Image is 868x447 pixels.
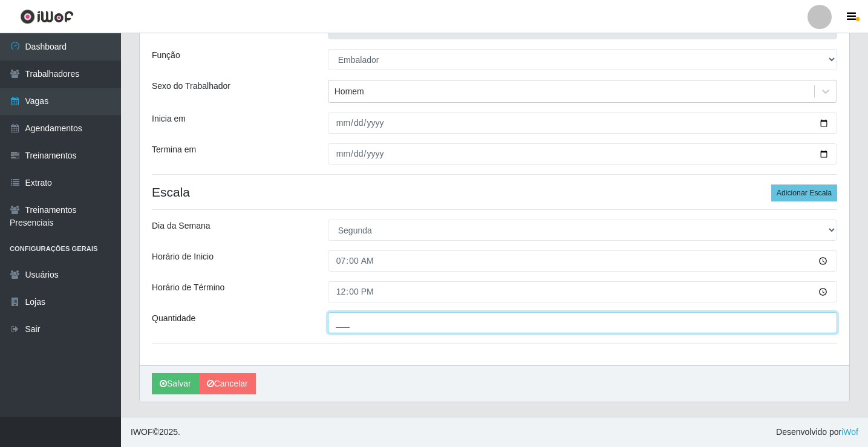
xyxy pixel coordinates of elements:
a: iWof [841,427,858,437]
input: 00/00/0000 [328,143,837,165]
img: CoreUI Logo [20,9,74,24]
label: Horário de Término [152,281,224,294]
label: Quantidade [152,312,195,325]
button: Adicionar Escala [771,184,837,201]
label: Termina em [152,143,196,156]
label: Inicia em [152,113,186,125]
label: Dia da Semana [152,220,210,232]
input: Informe a quantidade... [328,312,837,333]
h4: Escala [152,184,837,200]
label: Sexo do Trabalhador [152,80,230,93]
span: © 2025 . [131,426,180,439]
label: Função [152,49,180,62]
span: Desenvolvido por [776,426,858,439]
input: 00:00 [328,281,837,302]
button: Salvar [152,373,199,394]
div: Homem [334,85,364,98]
a: Cancelar [199,373,256,394]
input: 00:00 [328,250,837,272]
input: 00/00/0000 [328,113,837,134]
span: IWOF [131,427,153,437]
label: Horário de Inicio [152,250,214,263]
